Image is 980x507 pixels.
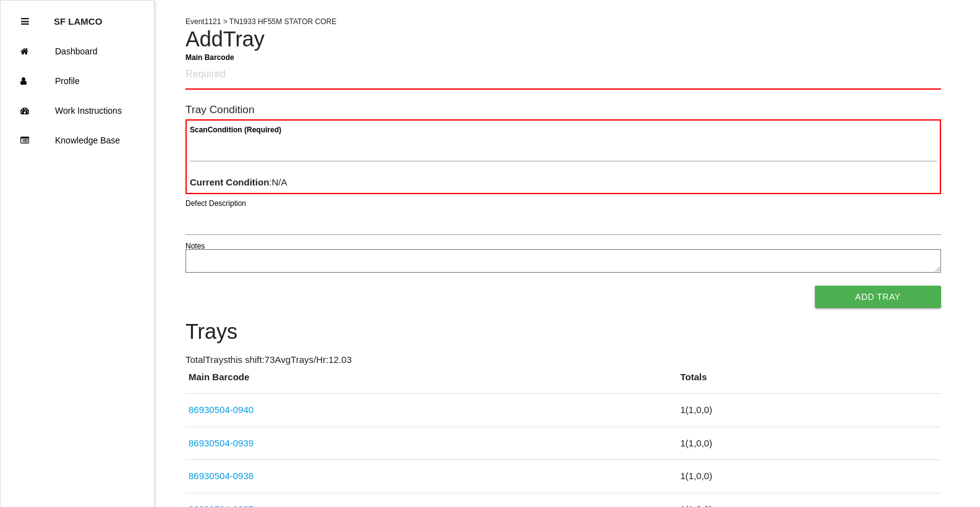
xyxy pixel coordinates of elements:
label: Defect Description [185,198,246,209]
th: Main Barcode [185,370,677,394]
td: 1 ( 1 , 0 , 0 ) [677,394,940,427]
a: Work Instructions [1,96,154,126]
p: SF LAMCO [54,7,102,27]
td: 1 ( 1 , 0 , 0 ) [677,460,940,493]
b: Main Barcode [185,53,234,61]
h6: Tray Condition [185,104,941,116]
span: : N/A [190,177,288,187]
button: Add Tray [815,286,941,308]
a: Profile [1,66,154,96]
label: Notes [185,241,205,252]
a: Knowledge Base [1,126,154,155]
p: Total Trays this shift: 73 Avg Trays /Hr: 12.03 [185,353,941,367]
th: Totals [677,370,940,394]
a: 86930504-0940 [189,404,254,415]
h4: Trays [185,320,941,344]
a: 86930504-0939 [189,438,254,448]
a: 86930504-0938 [189,471,254,481]
span: Event 1121 > TN1933 HF55M STATOR CORE [185,17,336,26]
h4: Add Tray [185,28,941,51]
a: Dashboard [1,36,154,66]
td: 1 ( 1 , 0 , 0 ) [677,427,940,460]
input: Required [185,61,941,90]
div: Close [21,7,29,36]
b: Scan Condition (Required) [190,126,281,134]
b: Current Condition [190,177,269,187]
